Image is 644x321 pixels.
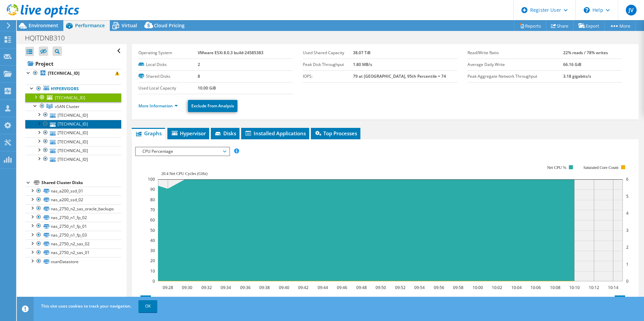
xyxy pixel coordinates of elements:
[25,58,121,69] a: Project
[22,34,75,42] h1: HQITDNB310
[547,165,566,170] text: Net CPU %
[25,204,121,213] a: nas_2750_n2_sas_oracle_backups
[569,285,579,290] text: 10:10
[626,210,629,216] text: 4
[171,130,206,137] span: Hypervisor
[25,248,121,257] a: nas_2750_n2_sas_01
[41,179,121,187] div: Shared Cluster Disks
[453,285,463,290] text: 09:58
[626,227,629,233] text: 3
[626,261,629,267] text: 1
[245,130,306,137] span: Installed Applications
[41,303,131,309] span: This site uses cookies to track your navigation.
[314,130,357,137] span: Top Processes
[608,285,618,290] text: 10:14
[353,50,371,56] b: 38.07 TiB
[150,248,155,253] text: 30
[55,95,85,101] span: [TECHNICAL_ID]
[25,120,121,129] a: [TECHNICAL_ID]
[240,285,250,290] text: 09:36
[514,21,546,31] a: Reports
[138,61,198,68] label: Local Disks
[563,50,608,56] b: 22% reads / 78% writes
[414,285,424,290] text: 09:54
[198,50,263,56] b: VMware ESXi 8.0.3 build-24585383
[25,257,121,266] a: vsanDatastore
[55,104,79,109] span: vSAN Cluster
[150,268,155,274] text: 10
[75,22,105,29] span: Performance
[303,73,353,80] label: IOPS:
[48,70,79,76] b: [TECHNICAL_ID]
[303,49,353,56] label: Used Shared Capacity
[150,207,155,213] text: 70
[201,285,212,290] text: 09:32
[25,213,121,222] a: nas_2750_n1_fp_02
[626,5,637,15] span: JV
[154,22,185,29] span: Cloud Pricing
[626,278,629,284] text: 0
[604,21,636,31] a: More
[138,49,198,56] label: Operating System
[563,62,581,67] b: 66.16 GiB
[353,62,372,67] b: 1.80 MB/s
[25,187,121,195] a: nas_a200_ssd_01
[573,21,605,31] a: Export
[153,278,155,284] text: 0
[626,176,629,182] text: 6
[138,73,198,80] label: Shared Disks
[259,285,269,290] text: 09:38
[563,73,591,79] b: 3.18 gigabits/s
[150,238,155,243] text: 40
[25,240,121,248] a: nas_2750_n2_sas_02
[25,84,121,93] a: Hypervisors
[468,61,563,68] label: Average Daily Write
[150,186,155,192] text: 90
[25,93,121,102] a: [TECHNICAL_ID]
[139,147,226,155] span: CPU Percentage
[182,285,192,290] text: 09:30
[626,193,629,199] text: 5
[135,130,162,137] span: Graphs
[298,285,308,290] text: 09:42
[25,137,121,146] a: [TECHNICAL_ID]
[150,227,155,233] text: 50
[148,176,155,182] text: 100
[583,165,619,170] text: Saturated Core Count
[395,285,405,290] text: 09:52
[198,62,200,67] b: 2
[25,195,121,204] a: nas_a200_ssd_02
[491,285,502,290] text: 10:02
[25,231,121,240] a: nas_2750_n1_fp_03
[353,73,446,79] b: 79 at [GEOGRAPHIC_DATA], 95th Percentile = 74
[188,100,237,112] a: Exclude From Analysis
[25,222,121,230] a: nas_2750_n1_fp_01
[336,285,347,290] text: 09:46
[29,22,58,29] span: Environment
[25,69,121,78] a: [TECHNICAL_ID]
[25,155,121,164] a: [TECHNICAL_ID]
[530,285,541,290] text: 10:06
[138,85,198,92] label: Used Local Capacity
[198,73,200,79] b: 8
[220,285,231,290] text: 09:34
[511,285,521,290] text: 10:04
[25,102,121,111] a: vSAN Cluster
[150,258,155,263] text: 20
[25,146,121,155] a: [TECHNICAL_ID]
[150,217,155,223] text: 60
[468,73,563,80] label: Peak Aggregate Network Throughput
[375,285,386,290] text: 09:50
[626,244,629,250] text: 2
[198,85,216,91] b: 10.00 GiB
[138,300,157,312] a: OK
[584,7,590,13] svg: \n
[25,111,121,119] a: [TECHNICAL_ID]
[162,285,173,290] text: 09:28
[588,285,599,290] text: 10:12
[433,285,444,290] text: 09:56
[546,21,574,31] a: Share
[150,197,155,203] text: 80
[25,129,121,137] a: [TECHNICAL_ID]
[161,171,207,176] text: 20.4 Net CPU Cycles (GHz)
